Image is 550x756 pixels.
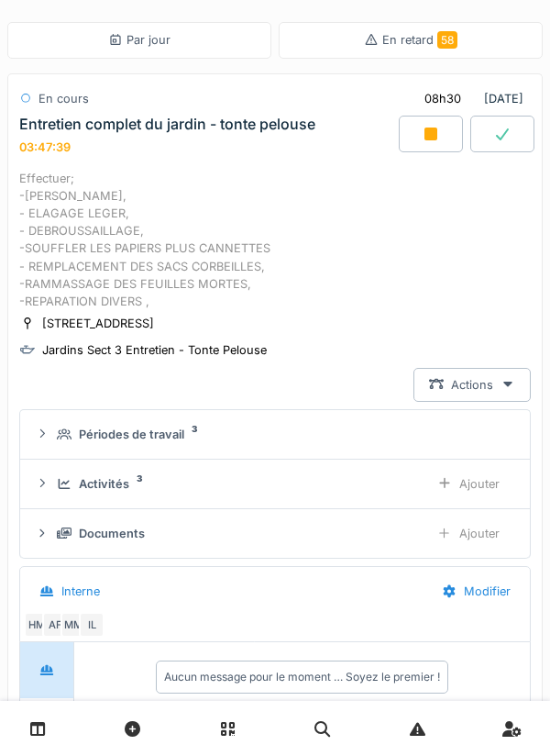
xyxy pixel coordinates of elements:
div: Effectuer; -[PERSON_NAME], - ELAGAGE LEGER, - DEBROUSSAILLAGE, -SOUFFLER LES PAPIERS PLUS CANNETT... [19,170,531,311]
div: Modifier [426,574,526,608]
span: En retard [382,33,457,47]
div: Actions [413,368,531,402]
summary: Périodes de travail3 [27,417,522,451]
div: Activités [79,475,129,493]
div: Aucun message pour le moment … Soyez le premier ! [164,669,440,685]
div: Entretien complet du jardin - tonte pelouse [19,116,315,133]
div: IL [79,612,104,638]
summary: Activités3Ajouter [27,467,522,501]
div: En cours [38,90,89,107]
div: [DATE] [409,82,531,116]
span: 58 [437,31,457,49]
div: Documents [79,525,145,542]
div: Ajouter [422,467,515,501]
div: 08h30 [424,90,461,107]
summary: DocumentsAjouter [27,517,522,550]
div: [STREET_ADDRESS] [42,315,154,332]
div: Par jour [108,31,170,49]
div: AF [42,612,68,638]
div: Périodes de travail [79,426,184,443]
div: MM [60,612,86,638]
div: HM [24,612,49,638]
div: 03:47:39 [19,140,71,154]
div: Interne [61,583,100,600]
div: Ajouter [422,517,515,550]
div: Jardins Sect 3 Entretien - Tonte Pelouse [42,341,267,359]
